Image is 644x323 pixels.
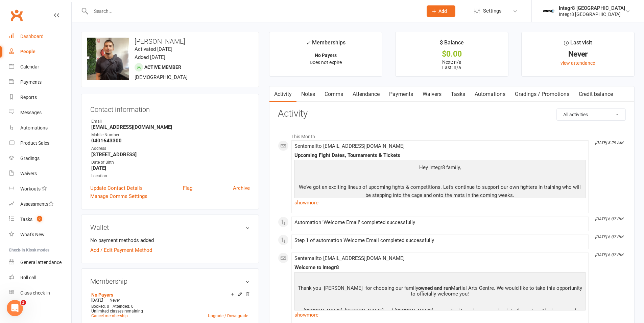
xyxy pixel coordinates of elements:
[296,183,584,201] p: We’ve got an exciting lineup of upcoming fights & competitions. Let’s continue to support our own...
[402,51,502,58] div: $0.00
[20,64,39,69] div: Calendar
[320,86,348,102] a: Comms
[296,163,584,173] p: Hey Integr8 family,
[20,49,35,54] div: People
[595,217,623,221] i: [DATE] 6:07 PM
[470,86,510,102] a: Automations
[528,51,628,58] div: Never
[7,300,23,316] iframe: Intercom live chat
[9,181,71,197] a: Workouts
[294,265,586,270] div: Welcome to Integr8
[9,151,71,166] a: Gradings
[144,64,181,70] span: Active member
[20,201,54,207] div: Assessments
[37,216,42,222] span: 9
[9,285,71,301] a: Class kiosk mode
[20,171,37,176] div: Waivers
[384,86,418,102] a: Payments
[595,235,623,239] i: [DATE] 6:07 PM
[91,304,109,309] span: Booked: 0
[20,217,32,222] div: Tasks
[91,159,250,166] div: Date of Birth
[402,59,502,70] p: Next: n/a Last: n/a
[91,165,250,171] strong: [DATE]
[440,38,464,51] div: $ Balance
[9,105,71,120] a: Messages
[91,132,250,138] div: Mobile Number
[91,173,250,179] div: Location
[20,95,37,100] div: Reports
[348,86,384,102] a: Attendance
[278,108,626,119] h3: Activity
[296,86,320,102] a: Notes
[306,40,310,46] i: ✓
[294,220,586,225] div: Automation 'Welcome Email' completed successfully
[91,314,128,318] a: Cancel membership
[595,140,623,145] i: [DATE] 8:29 AM
[87,38,253,45] h3: [PERSON_NAME]
[91,152,250,158] strong: [STREET_ADDRESS]
[294,255,405,261] span: Sent email to [EMAIL_ADDRESS][DOMAIN_NAME]
[9,75,71,90] a: Payments
[20,34,44,39] div: Dashboard
[20,140,49,146] div: Product Sales
[418,285,451,291] span: owned and run
[91,124,250,130] strong: [EMAIL_ADDRESS][DOMAIN_NAME]
[9,29,71,44] a: Dashboard
[427,5,455,17] button: Add
[306,38,345,51] div: Memberships
[90,224,250,231] h3: Wallet
[560,60,595,66] a: view attendance
[233,184,250,192] a: Archive
[20,156,40,161] div: Gradings
[135,74,188,80] span: [DEMOGRAPHIC_DATA]
[595,253,623,257] i: [DATE] 6:07 PM
[91,118,250,125] div: Email
[559,11,625,17] div: Integr8 [GEOGRAPHIC_DATA]
[87,38,129,80] img: image1755159859.png
[20,110,42,115] div: Messages
[20,79,42,85] div: Payments
[574,86,618,102] a: Credit balance
[20,125,48,130] div: Automations
[90,278,250,285] h3: Membership
[91,138,250,144] strong: 0401643300
[559,5,625,11] div: Integr8 [GEOGRAPHIC_DATA]
[208,314,248,318] a: Upgrade / Downgrade
[9,44,71,59] a: People
[9,136,71,151] a: Product Sales
[269,86,296,102] a: Activity
[90,192,147,200] a: Manage Comms Settings
[21,300,26,305] span: 3
[20,275,36,280] div: Roll call
[90,103,250,113] h3: Contact information
[294,143,405,149] span: Sent email to [EMAIL_ADDRESS][DOMAIN_NAME]
[90,236,250,244] li: No payment methods added
[135,46,172,52] time: Activated [DATE]
[564,38,592,51] div: Last visit
[438,8,447,14] span: Add
[294,310,586,320] a: show more
[294,198,586,207] a: show more
[296,285,584,297] div: Thank you [PERSON_NAME] for choosing our family Martial Arts Centre. We would like to take this o...
[294,238,586,243] div: Step 1 of automation Welcome Email completed successfully
[90,246,152,254] a: Add / Edit Payment Method
[91,309,143,314] span: Unlimited classes remaining
[9,90,71,105] a: Reports
[113,304,134,309] span: Attended: 0
[9,212,71,227] a: Tasks 9
[91,145,250,152] div: Address
[90,184,143,192] a: Update Contact Details
[483,3,502,19] span: Settings
[315,53,337,58] strong: No Payers
[294,153,586,158] div: Upcoming Fight Dates, Tournaments & Tickets
[9,166,71,181] a: Waivers
[20,232,45,237] div: What's New
[9,120,71,136] a: Automations
[418,86,446,102] a: Waivers
[510,86,574,102] a: Gradings / Promotions
[310,60,342,65] span: Does not expire
[278,129,626,140] li: This Month
[91,298,103,303] span: [DATE]
[110,298,120,303] span: Never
